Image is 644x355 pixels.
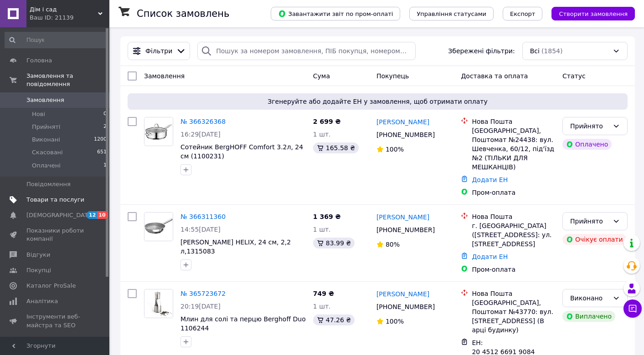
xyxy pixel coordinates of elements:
div: 47.26 ₴ [313,314,355,325]
div: Прийнято [570,216,609,226]
input: Пошук за номером замовлення, ПІБ покупця, номером телефону, Email, номером накладної [197,42,416,60]
span: Замовлення [144,72,185,80]
span: Нові [32,110,45,118]
a: Створити замовлення [542,10,635,17]
div: Пром-оплата [472,265,555,274]
span: Cума [313,72,330,80]
span: Фільтри [145,46,172,56]
div: Пром-оплата [472,188,555,197]
div: Нова Пошта [472,117,555,126]
span: 80% [386,241,400,248]
span: Замовлення та повідомлення [26,72,109,88]
span: Інструменти веб-майстра та SEO [26,313,84,329]
span: 2 [103,123,107,131]
span: [PHONE_NUMBER] [376,303,435,310]
span: Дім і сад [30,5,98,14]
span: 10 [97,211,108,219]
h1: Список замовлень [137,8,229,19]
a: Сотейник BergHOFF Comfort 3.2л, 24 см (1100231) [180,143,303,160]
span: Створити замовлення [559,10,628,17]
div: 165.58 ₴ [313,142,359,153]
div: Ваш ID: 21139 [30,14,109,22]
a: № 366311360 [180,213,226,220]
button: Чат з покупцем [623,299,642,318]
span: Покупець [376,72,409,80]
span: Прийняті [32,123,60,131]
span: Експорт [510,10,536,17]
div: Прийнято [570,121,609,131]
span: Повідомлення [26,180,71,188]
img: Фото товару [144,289,173,318]
span: Замовлення [26,96,64,104]
span: Всі [530,46,540,56]
span: [PHONE_NUMBER] [376,131,435,138]
div: 83.99 ₴ [313,238,355,248]
span: (1854) [541,47,563,55]
a: [PERSON_NAME] [376,289,429,299]
span: Оплачені [32,162,61,170]
a: Додати ЕН [472,176,508,183]
button: Управління статусами [409,7,494,20]
button: Завантажити звіт по пром-оплаті [271,7,400,20]
button: Створити замовлення [551,7,635,20]
span: Виконані [32,136,60,144]
div: Очікує оплати [562,234,627,245]
a: Фото товару [144,212,173,241]
span: Показники роботи компанії [26,227,84,243]
a: [PERSON_NAME] HELIX, 24 см, 2,2 л,1315083 [180,238,291,255]
div: г. [GEOGRAPHIC_DATA] ([STREET_ADDRESS]: ул. [STREET_ADDRESS] [472,221,555,248]
span: 1 шт. [313,131,331,138]
div: Виплачено [562,311,615,322]
span: 100% [386,146,404,153]
span: [PHONE_NUMBER] [376,226,435,233]
span: Згенеруйте або додайте ЕН у замовлення, щоб отримати оплату [131,97,624,106]
div: Нова Пошта [472,212,555,221]
span: 1200 [94,136,107,144]
div: Оплачено [562,139,612,150]
a: [PERSON_NAME] [376,213,429,222]
div: Виконано [570,293,609,303]
span: Статус [562,72,586,80]
span: 1 [103,162,107,170]
span: 14:55[DATE] [180,226,221,233]
a: Додати ЕН [472,253,508,260]
input: Пошук [5,32,108,48]
span: 20:19[DATE] [180,303,221,310]
span: 651 [97,148,107,157]
div: Нова Пошта [472,289,555,298]
span: Головна [26,56,52,65]
button: Експорт [503,7,543,20]
span: Відгуки [26,251,50,259]
span: Завантажити звіт по пром-оплаті [278,10,393,18]
a: Фото товару [144,289,173,318]
span: Управління статусами [417,10,486,17]
img: Фото товару [144,213,173,241]
a: № 365723672 [180,290,226,297]
span: 1 шт. [313,303,331,310]
span: 16:29[DATE] [180,131,221,138]
a: Млин для солі та перцю Berghoff Duo 1106244 [180,315,306,332]
span: Каталог ProSale [26,282,76,290]
span: 749 ₴ [313,290,334,297]
span: 1 шт. [313,226,331,233]
span: Покупці [26,266,51,274]
span: Збережені фільтри: [448,46,515,56]
div: [GEOGRAPHIC_DATA], Поштомат №24438: вул. Шевченка, 60/12, під'їзд №2 (ТІЛЬКИ ДЛЯ МЕШКАНЦІВ) [472,126,555,172]
span: 1 369 ₴ [313,213,341,220]
div: [GEOGRAPHIC_DATA], Поштомат №43770: вул. [STREET_ADDRESS] (В арці будинку) [472,298,555,335]
span: 2 699 ₴ [313,118,341,125]
span: Доставка та оплата [461,72,528,80]
span: 12 [87,211,97,219]
a: [PERSON_NAME] [376,117,429,127]
span: Скасовані [32,148,63,157]
a: Фото товару [144,117,173,146]
img: Фото товару [144,117,173,146]
span: Товари та послуги [26,196,84,204]
span: Аналітика [26,297,58,305]
span: 0 [103,110,107,118]
span: [DEMOGRAPHIC_DATA] [26,211,94,219]
a: № 366326368 [180,118,226,125]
